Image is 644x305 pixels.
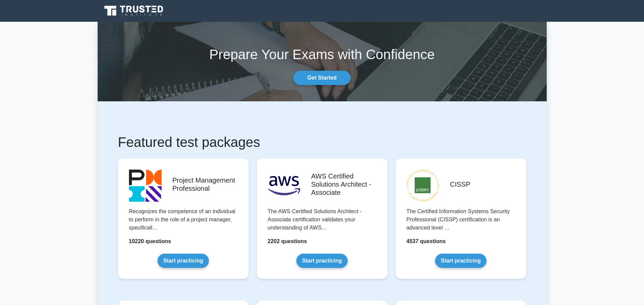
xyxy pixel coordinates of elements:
[158,254,209,268] a: Start practicing
[118,134,526,150] h1: Featured test packages
[435,254,486,268] a: Start practicing
[296,254,348,268] a: Start practicing
[293,71,350,85] a: Get Started
[98,46,547,63] h1: Prepare Your Exams with Confidence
